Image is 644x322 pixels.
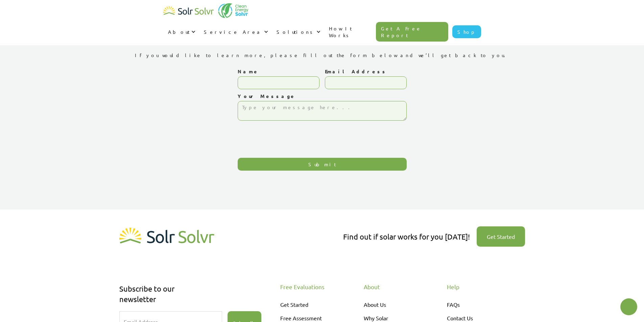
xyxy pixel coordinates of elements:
div: Solutions [277,28,315,35]
a: Get Started [280,298,338,311]
div: Service Area [199,22,272,42]
form: Contact Us Form [238,68,407,171]
div: Service Area [204,28,262,35]
div: About [163,22,199,42]
label: Your Message [238,93,407,99]
div: Find out if solar works for you [DATE]! [343,231,470,242]
a: Get A Free Report [376,22,448,42]
a: FAQs [447,298,504,311]
div: Subscribe to our newsletter [119,283,255,304]
div: Solutions [272,22,324,42]
div: Free Evaluations [280,283,344,290]
input: Submit [238,158,407,171]
button: Open chatbot widget [620,298,637,315]
a: Get Started [477,226,525,247]
div: Help [447,283,511,290]
div: About [168,28,190,35]
iframe: reCAPTCHA [238,124,340,150]
label: Name [238,68,319,75]
div: About [364,283,428,290]
div: If you would like to learn more, please fill out the form below and we’ll get back to you. [135,52,509,58]
a: About Us [364,298,421,311]
a: How It Works [324,18,376,45]
label: Email Address [325,68,407,75]
a: Shop [452,25,481,38]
